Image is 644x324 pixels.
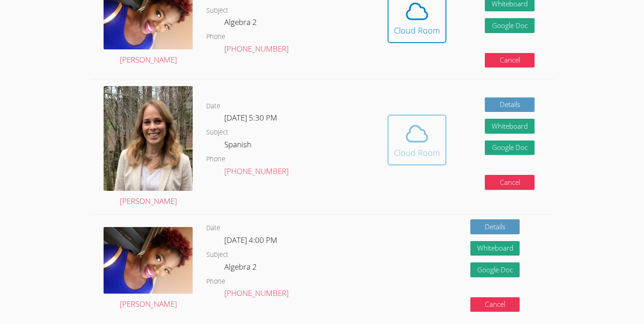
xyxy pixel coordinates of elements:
a: Google Doc [485,18,535,33]
dd: Algebra 2 [224,261,259,276]
a: [PERSON_NAME] [104,86,192,208]
dd: Algebra 2 [224,16,259,31]
a: [PHONE_NUMBER] [224,288,289,298]
a: Details [470,219,520,234]
div: Cloud Room [394,146,440,159]
dt: Date [206,222,220,234]
button: Whiteboard [470,241,520,256]
dd: Spanish [224,138,253,154]
button: Cancel [485,175,535,190]
a: Details [485,97,535,112]
img: avatar.png [104,227,192,294]
dt: Subject [206,249,228,261]
a: [PERSON_NAME] [104,227,192,311]
a: Google Doc [470,262,520,277]
dt: Phone [206,276,225,287]
a: [PHONE_NUMBER] [224,44,289,54]
span: [DATE] 5:30 PM [224,112,277,123]
a: Google Doc [485,140,535,155]
div: Cloud Room [394,24,440,37]
dt: Phone [206,31,225,43]
img: avatar.png [104,86,192,191]
button: Whiteboard [485,119,535,134]
dt: Phone [206,154,225,165]
dt: Subject [206,5,228,16]
button: Cancel [485,53,535,68]
button: Cancel [470,297,520,312]
dt: Date [206,101,220,112]
button: Cloud Room [388,115,446,165]
a: [PHONE_NUMBER] [224,166,289,176]
dt: Subject [206,127,228,138]
span: [DATE] 4:00 PM [224,235,277,245]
